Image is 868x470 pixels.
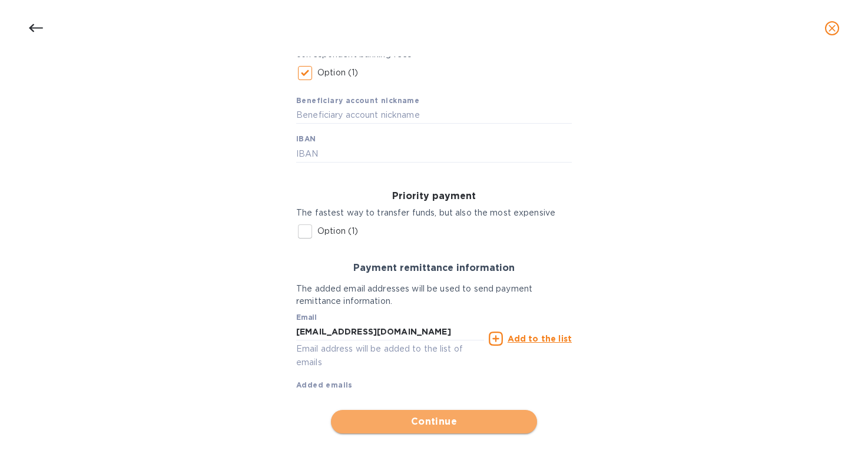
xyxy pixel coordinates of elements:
[331,410,537,433] button: Continue
[296,134,316,143] b: IBAN
[508,334,572,343] u: Add to the list
[296,207,572,219] p: The fastest way to transfer funds, but also the most expensive
[296,263,572,274] h3: Payment remittance information
[317,67,358,79] p: Option (1)
[296,283,572,307] p: The added email addresses will be used to send payment remittance information.
[296,96,419,105] b: Beneficiary account nickname
[296,380,353,389] b: Added emails
[296,145,572,163] input: IBAN
[296,323,484,340] input: Enter email
[317,225,358,237] p: Option (1)
[296,191,572,202] h3: Priority payment
[818,14,846,42] button: close
[296,107,572,124] input: Beneficiary account nickname
[296,342,484,369] p: Email address will be added to the list of emails
[296,315,317,322] label: Email
[340,415,528,429] span: Continue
